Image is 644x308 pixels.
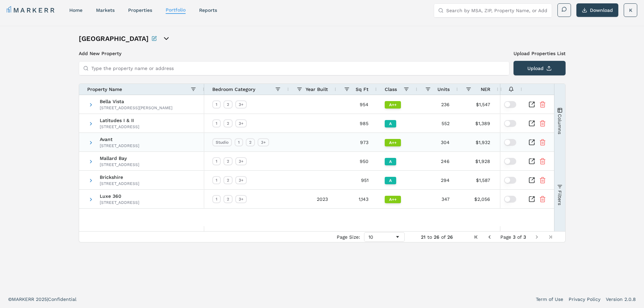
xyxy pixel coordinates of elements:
label: Upload Properties List [514,50,566,57]
div: 1 [212,157,221,165]
div: Next Page [534,234,540,240]
div: A++ [385,139,401,146]
div: Last Page [548,234,553,240]
div: A [385,158,396,165]
a: Privacy Policy [569,296,600,303]
div: [STREET_ADDRESS] [100,200,139,205]
button: Remove Property From Portfolio [539,158,546,165]
a: reports [199,7,217,13]
div: [STREET_ADDRESS][PERSON_NAME] [100,105,172,111]
span: Latitudes I & II [100,118,139,123]
a: Term of Use [536,296,563,303]
div: A [385,177,396,184]
span: Confidential [48,297,76,302]
div: 954 [336,95,377,114]
a: home [69,7,82,13]
span: © [8,297,12,302]
span: NER [481,87,490,92]
span: Year Built [306,87,328,92]
div: $1,932 [458,133,498,151]
span: Luxe 360 [100,194,139,198]
span: Avant [100,137,139,142]
span: of [441,234,446,240]
span: Brickshire [100,175,139,180]
div: Page Size: [337,234,360,240]
div: 294 [417,171,458,189]
div: 2 [223,195,233,203]
div: $1.62 [498,95,546,114]
button: Remove Property From Portfolio [539,101,546,108]
div: $1.98 [498,133,546,151]
span: Page [500,234,511,240]
span: 3 [523,234,526,240]
div: 1 [212,176,221,184]
span: MARKERR [12,297,36,302]
input: Type the property name or address [91,62,505,75]
span: Sq Ft [356,87,368,92]
div: [STREET_ADDRESS] [100,124,139,129]
div: $1,389 [458,114,498,133]
div: [STREET_ADDRESS] [100,162,139,167]
div: A++ [385,101,401,109]
span: 26 [447,234,453,240]
button: Upload [514,61,566,75]
h3: Add New Property [79,50,509,57]
a: Inspect Comparable [528,158,535,165]
button: Download [576,3,618,17]
span: Class [385,87,397,92]
div: A++ [385,196,401,203]
span: 3 [513,234,516,240]
div: 3+ [235,157,247,165]
div: 304 [417,133,458,151]
button: K [624,3,637,17]
div: $1,587 [458,171,498,189]
div: $1,928 [458,152,498,170]
span: Bedroom Category [212,87,255,92]
a: Version 2.0.8 [606,296,636,303]
div: 2023 [289,190,336,208]
div: [STREET_ADDRESS] [100,181,139,186]
button: Remove Property From Portfolio [539,139,546,146]
div: 2 [223,157,233,165]
div: $2.03 [498,152,546,170]
div: 2 [223,176,233,184]
div: 10 [368,234,395,240]
div: 1 [235,138,243,146]
div: 2 [223,119,233,127]
div: Previous Page [487,234,492,240]
div: 3+ [258,138,269,146]
span: to [427,234,432,240]
button: open portfolio options [162,34,170,43]
button: Rename this portfolio [151,34,157,43]
div: $2,056 [458,190,498,208]
div: 3+ [235,176,247,184]
div: First Page [473,234,479,240]
span: 21 [421,234,426,240]
div: 2 [223,100,233,109]
div: $1,547 [458,95,498,114]
div: 1 [212,195,221,203]
span: 2025 | [36,297,48,302]
button: Remove Property From Portfolio [539,196,546,203]
div: Page Size [364,232,405,242]
div: 3+ [235,195,247,203]
div: 1,143 [336,190,377,208]
div: 3+ [235,119,247,127]
div: $1.67 [498,171,546,189]
a: Inspect Comparable [528,177,535,184]
h1: [GEOGRAPHIC_DATA] [79,34,149,43]
a: Inspect Comparable [528,196,535,203]
div: 973 [336,133,377,151]
div: Studio [212,138,232,146]
a: Inspect Comparable [528,139,535,146]
span: Filters [557,190,562,205]
a: Inspect Comparable [528,120,535,127]
div: A [385,120,396,127]
a: markets [96,7,115,13]
a: Portfolio [166,7,186,13]
div: $1.80 [498,190,546,208]
div: 985 [336,114,377,133]
div: 3+ [235,100,247,109]
div: 1 [212,119,221,127]
span: 26 [434,234,439,240]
